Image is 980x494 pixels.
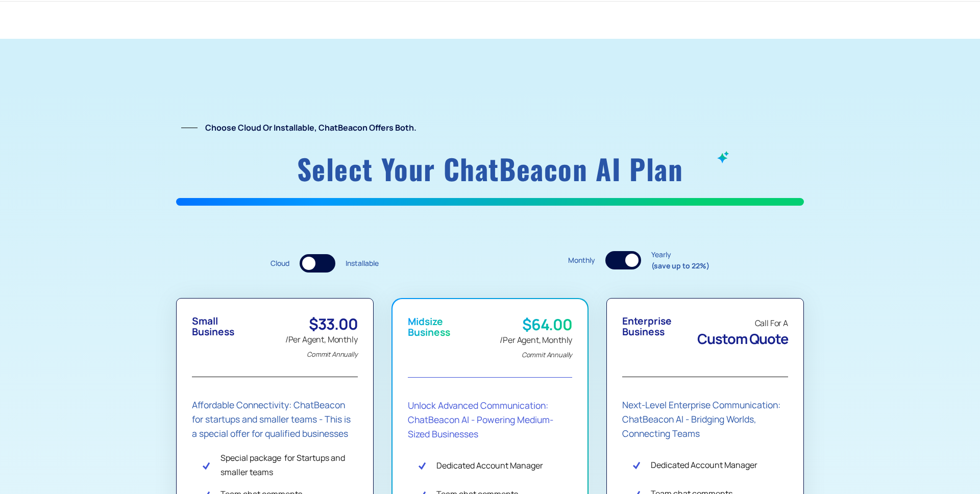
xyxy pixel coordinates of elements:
[220,451,358,479] div: Special package for Startups and smaller teams
[418,460,426,470] img: Check
[500,316,572,333] div: $64.00
[408,399,553,440] strong: Unlock Advanced Communication: ChatBeacon AI - Powering Medium-Sized Businesses
[346,258,379,269] div: Installable
[192,398,358,440] div: Affordable Connectivity: ChatBeacon for startups and smaller teams - This is a special offer for ...
[568,255,595,266] div: Monthly
[408,316,450,338] div: Midsize Business
[285,316,358,332] div: $33.00
[307,350,358,359] em: Commit Annually
[522,350,573,359] em: Commit Annually
[205,122,416,133] strong: Choose Cloud or Installable, ChatBeacon offers both.
[271,258,289,269] div: Cloud
[697,329,788,348] span: Custom Quote
[176,155,804,182] h1: Select your ChatBeacon AI plan
[192,316,234,337] div: Small Business
[651,249,709,271] div: Yearly
[500,333,572,362] div: /Per Agent, Monthly
[622,316,672,337] div: Enterprise Business
[436,458,543,473] div: Dedicated Account Manager
[651,458,757,472] div: Dedicated Account Manager
[632,460,641,470] img: Check
[285,332,358,361] div: /Per Agent, Monthly
[651,261,709,270] strong: (save up to 22%)
[716,150,730,164] img: ChatBeacon AI
[202,460,210,470] img: Check
[622,398,788,440] div: Next-Level Enterprise Communication: ChatBeacon AI - Bridging Worlds, Connecting Teams
[697,316,788,330] div: Call For A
